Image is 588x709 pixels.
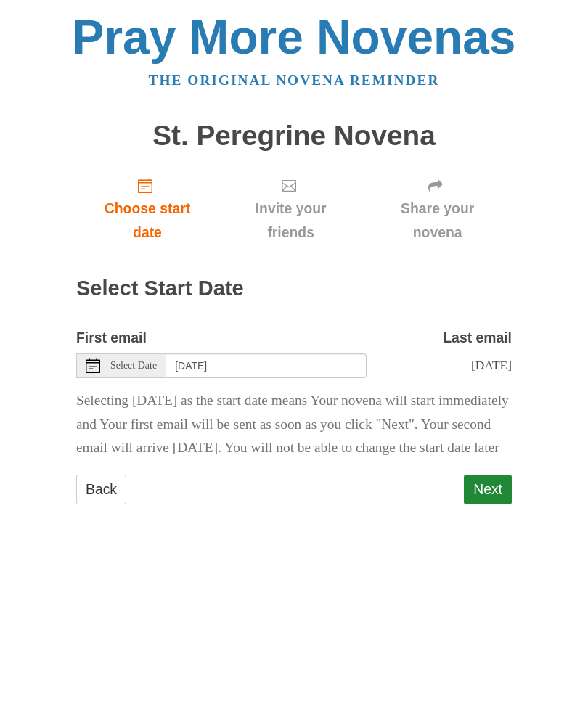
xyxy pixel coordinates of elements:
[76,277,512,300] h2: Select Start Date
[464,475,512,504] button: Next
[233,197,348,245] span: Invite your friends
[76,120,512,152] h1: St. Peregrine Novena
[149,73,440,88] a: The original novena reminder
[219,165,363,252] a: Invite your friends
[471,358,512,372] span: [DATE]
[377,197,497,245] span: Share your novena
[443,326,512,350] label: Last email
[76,475,126,504] a: Back
[166,353,367,378] input: Use the arrow keys to pick a date
[76,389,512,461] p: Selecting [DATE] as the start date means Your novena will start immediately and Your first email ...
[73,10,516,64] a: Pray More Novenas
[363,165,512,252] a: Share your novena
[76,326,147,350] label: First email
[76,165,219,252] a: Choose start date
[110,361,157,371] span: Select Date
[91,197,204,245] span: Choose start date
